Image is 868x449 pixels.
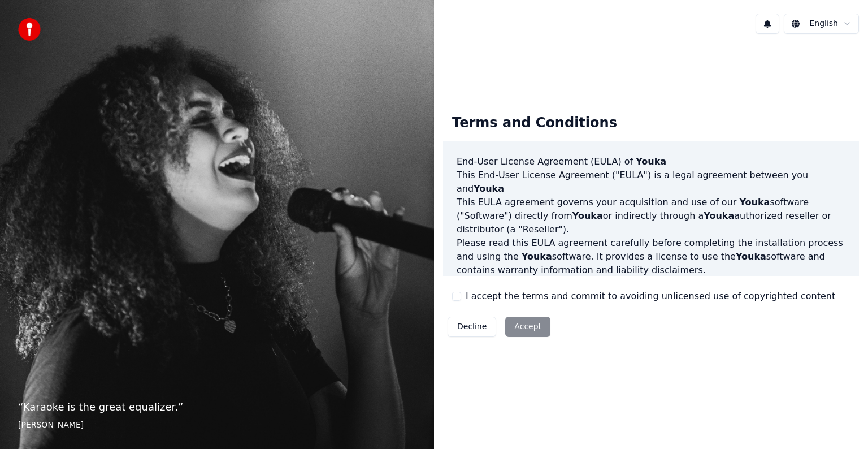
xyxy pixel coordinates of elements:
span: Youka [636,156,666,167]
img: youka [18,18,41,41]
h3: End-User License Agreement (EULA) of [457,155,845,169]
p: Please read this EULA agreement carefully before completing the installation process and using th... [457,236,845,277]
span: Youka [522,251,552,262]
p: This End-User License Agreement ("EULA") is a legal agreement between you and [457,169,845,196]
p: This EULA agreement governs your acquisition and use of our software ("Software") directly from o... [457,196,845,236]
span: Youka [736,251,766,262]
button: Decline [448,317,496,337]
div: Terms and Conditions [443,105,626,141]
span: Youka [572,210,603,221]
span: Youka [474,183,504,194]
p: “ Karaoke is the great equalizer. ” [18,399,416,415]
span: Youka [739,197,770,208]
span: Youka [704,210,734,221]
footer: [PERSON_NAME] [18,420,416,431]
label: I accept the terms and commit to avoiding unlicensed use of copyrighted content [466,290,835,303]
